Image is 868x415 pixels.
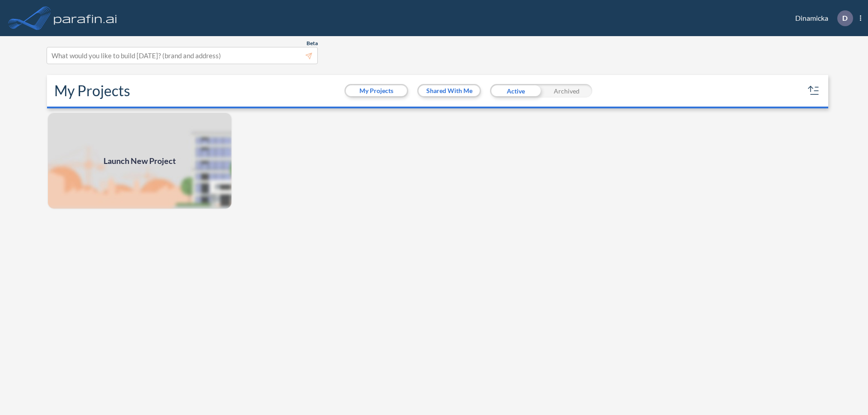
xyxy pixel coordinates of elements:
[52,9,119,27] img: logo
[104,155,176,167] span: Launch New Project
[47,112,232,210] img: add
[307,40,318,47] span: Beta
[782,10,861,26] div: Dinamicka
[807,84,821,98] button: sort
[842,14,848,22] p: D
[419,85,480,96] button: Shared With Me
[47,112,232,210] a: Launch New Project
[346,85,407,96] button: My Projects
[541,84,592,98] div: Archived
[490,84,541,98] div: Active
[54,82,130,99] h2: My Projects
